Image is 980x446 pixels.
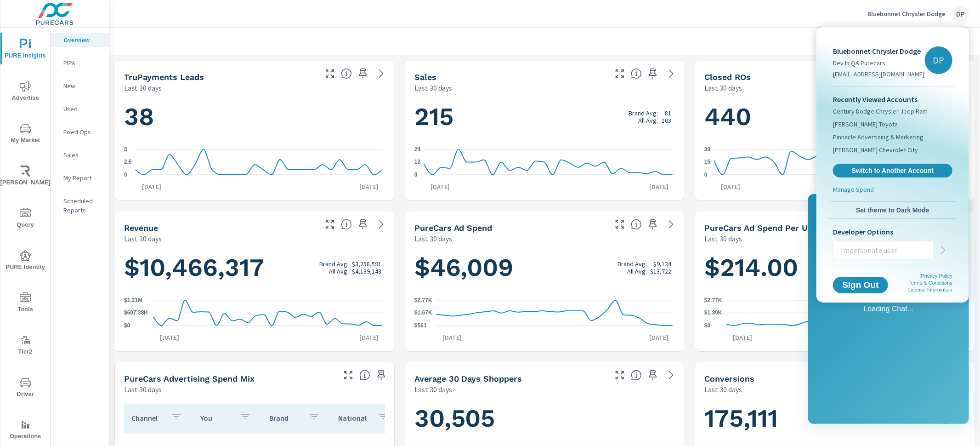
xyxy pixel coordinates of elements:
p: Manage Spend [833,185,874,194]
span: [PERSON_NAME] Chevrolet City [833,145,918,154]
span: Pinnacle Advertising & Marketing [833,132,923,142]
button: Sign Out [833,277,888,293]
button: Set theme to Dark Mode [829,202,956,218]
a: License Information [908,287,952,292]
span: Century Dodge Chrysler Jeep Ram [833,107,928,116]
a: Privacy Policy [921,273,952,279]
p: Bluebonnet Chrysler Dodge [833,46,924,57]
p: Developer Options [833,226,952,237]
p: Dev In QA Purecars [833,58,924,68]
div: DP [925,46,952,74]
span: Switch to Another Account [838,166,947,175]
p: [EMAIL_ADDRESS][DOMAIN_NAME] [833,69,924,79]
span: Set theme to Dark Mode [833,206,952,214]
input: Impersonate user [833,238,934,262]
p: Recently Viewed Accounts [833,94,952,105]
a: Switch to Another Account [833,164,952,177]
span: [PERSON_NAME] Toyota [833,120,898,129]
a: Manage Spend [829,185,956,198]
span: Sign Out [840,281,881,289]
a: Terms & Conditions [909,280,952,286]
